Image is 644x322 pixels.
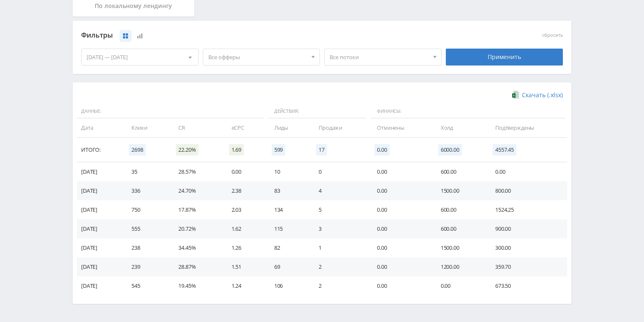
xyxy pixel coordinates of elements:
td: [DATE] [77,200,123,219]
a: Скачать (.xlsx) [512,91,563,99]
td: Подтверждены [487,118,567,137]
td: 555 [123,219,170,238]
td: [DATE] [77,219,123,238]
td: 336 [123,181,170,200]
td: Дата [77,118,123,137]
img: xlsx [512,90,519,99]
td: 1.62 [223,219,266,238]
td: 24.70% [170,181,223,200]
td: 106 [266,276,310,295]
td: eCPC [223,118,266,137]
div: [DATE] — [DATE] [82,49,198,65]
td: 134 [266,200,310,219]
td: 0.00 [368,181,432,200]
td: [DATE] [77,276,123,295]
td: Лиды [266,118,310,137]
span: 4557.45 [493,144,516,156]
td: 2.03 [223,200,266,219]
td: 3 [310,219,368,238]
td: 359.70 [487,257,567,276]
td: 600.00 [432,219,487,238]
td: 1500.00 [432,238,487,257]
td: 0.00 [368,238,432,257]
td: 0.00 [368,219,432,238]
td: Клики [123,118,170,137]
td: 0.00 [368,200,432,219]
td: 1 [310,238,368,257]
span: Данные: [77,104,264,119]
td: 900.00 [487,219,567,238]
td: 35 [123,162,170,181]
td: 0.00 [487,162,567,181]
td: 17.87% [170,200,223,219]
td: 1.24 [223,276,266,295]
button: сбросить [542,33,563,38]
td: 600.00 [432,200,487,219]
td: 19.45% [170,276,223,295]
td: [DATE] [77,181,123,200]
div: Применить [446,49,563,65]
td: 300.00 [487,238,567,257]
span: Все потоки [330,49,428,65]
td: [DATE] [77,238,123,257]
span: 599 [272,144,286,156]
td: 1.51 [223,257,266,276]
td: 0.00 [368,276,432,295]
td: 82 [266,238,310,257]
td: 4 [310,181,368,200]
div: Фильтры [81,29,442,42]
td: 2 [310,257,368,276]
span: 2698 [129,144,145,156]
td: 0 [310,162,368,181]
span: 0.00 [374,144,389,156]
td: 1524.25 [487,200,567,219]
td: 10 [266,162,310,181]
td: 34.45% [170,238,223,257]
td: 239 [123,257,170,276]
td: 0.00 [368,162,432,181]
td: 0.00 [223,162,266,181]
td: 750 [123,200,170,219]
td: 0.00 [432,276,487,295]
td: 83 [266,181,310,200]
td: Итого: [77,138,123,162]
td: 28.57% [170,162,223,181]
td: 28.87% [170,257,223,276]
span: 17 [316,144,327,156]
td: 2.38 [223,181,266,200]
td: Продажи [310,118,368,137]
td: CR [170,118,223,137]
td: 1.26 [223,238,266,257]
td: [DATE] [77,162,123,181]
td: 0.00 [368,257,432,276]
span: Действия: [268,104,366,119]
td: 115 [266,219,310,238]
td: Отменены [368,118,432,137]
td: 20.72% [170,219,223,238]
td: 600.00 [432,162,487,181]
span: 1.69 [229,144,244,156]
td: 238 [123,238,170,257]
td: [DATE] [77,257,123,276]
td: 545 [123,276,170,295]
span: Скачать (.xlsx) [522,92,563,98]
td: 2 [310,276,368,295]
span: Финансы: [371,104,565,119]
td: 800.00 [487,181,567,200]
td: 69 [266,257,310,276]
td: Холд [432,118,487,137]
td: 5 [310,200,368,219]
span: Все офферы [208,49,307,65]
span: 22.20% [176,144,198,156]
td: 673.50 [487,276,567,295]
td: 1200.00 [432,257,487,276]
td: 1500.00 [432,181,487,200]
span: 6000.00 [438,144,462,156]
